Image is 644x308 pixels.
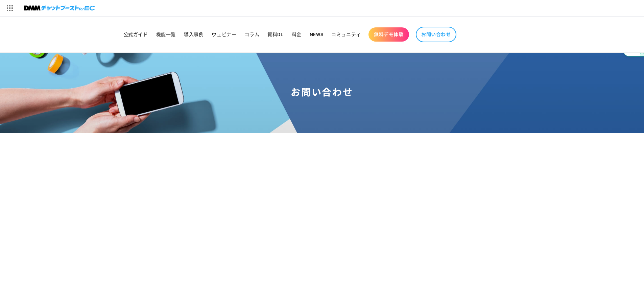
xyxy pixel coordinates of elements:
span: ウェビナー [212,31,236,38]
span: 公式ガイド [123,31,148,38]
a: 資料DL [263,27,287,42]
a: 機能一覧 [152,27,180,42]
a: コミュニティ [327,27,365,42]
a: 無料デモ体験 [368,27,409,42]
img: サービス [1,1,18,15]
span: コラム [244,31,259,38]
a: コラム [240,27,263,42]
a: ウェビナー [208,27,240,42]
span: 無料デモ体験 [374,31,404,38]
a: お問い合わせ [416,27,456,42]
span: 料金 [292,31,302,38]
a: NEWS [306,27,327,42]
span: NEWS [310,31,323,38]
a: 料金 [288,27,306,42]
h1: お問い合わせ [8,87,636,99]
span: コミュニティ [331,31,361,38]
span: 資料DL [267,31,283,38]
span: 導入事例 [184,31,204,38]
span: 機能一覧 [156,31,176,38]
img: チャットブーストforEC [24,3,95,13]
a: 導入事例 [180,27,208,42]
span: お問い合わせ [421,31,451,38]
a: 公式ガイド [119,27,152,42]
